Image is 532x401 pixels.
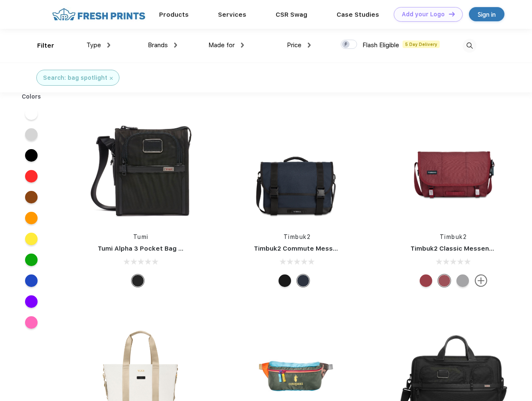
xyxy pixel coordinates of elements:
img: more.svg [475,274,487,287]
div: Colors [15,92,48,101]
img: dropdown.png [308,43,311,48]
div: Eco Collegiate Red [438,274,451,287]
img: desktop_search.svg [463,39,476,53]
a: Products [159,11,189,18]
div: Add your Logo [402,11,445,18]
span: Made for [208,41,235,49]
a: Timbuk2 [440,233,467,240]
div: Filter [37,41,54,51]
img: dropdown.png [107,43,110,48]
span: Brands [148,41,168,49]
img: dropdown.png [174,43,177,48]
span: 5 Day Delivery [403,41,440,48]
div: Eco Black [279,274,291,287]
span: Type [86,41,101,49]
a: Timbuk2 Commute Messenger Bag [254,245,366,252]
a: Timbuk2 [284,233,311,240]
div: Search: bag spotlight [43,74,107,82]
span: Flash Eligible [362,41,399,49]
img: filter_cancel.svg [110,77,113,80]
img: func=resize&h=266 [398,113,509,224]
img: func=resize&h=266 [241,113,352,224]
a: Tumi Alpha 3 Pocket Bag Small [98,245,195,252]
a: Sign in [469,7,504,21]
div: Sign in [478,10,496,19]
a: Tumi [133,233,149,240]
img: dropdown.png [241,43,244,48]
span: Price [287,41,301,49]
div: Eco Rind Pop [456,274,469,287]
img: DT [449,12,455,16]
div: Eco Bookish [420,274,432,287]
div: Black [132,274,144,287]
img: fo%20logo%202.webp [50,7,148,22]
a: Timbuk2 Classic Messenger Bag [410,245,514,252]
div: Eco Nautical [297,274,309,287]
img: func=resize&h=266 [85,113,196,224]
